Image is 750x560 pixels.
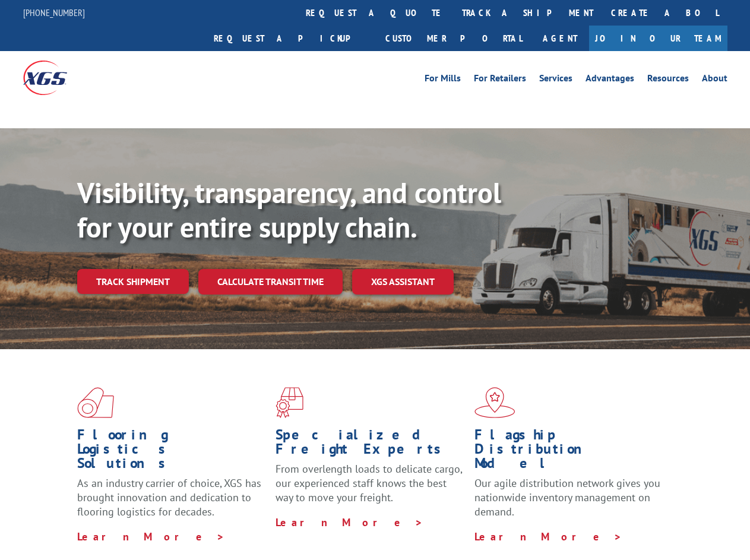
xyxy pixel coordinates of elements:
a: For Retailers [474,74,526,87]
a: Resources [647,74,689,87]
img: xgs-icon-focused-on-flooring-red [276,387,303,418]
a: Calculate transit time [198,269,343,295]
a: For Mills [425,74,461,87]
b: Visibility, transparency, and control for your entire supply chain. [77,174,501,245]
span: As an industry carrier of choice, XGS has brought innovation and dedication to flooring logistics... [77,476,261,518]
a: Learn More > [474,530,622,543]
a: Services [539,74,572,87]
a: Learn More > [276,515,423,529]
a: Customer Portal [376,26,531,51]
img: xgs-icon-flagship-distribution-model-red [474,387,515,418]
a: Track shipment [77,269,189,294]
a: [PHONE_NUMBER] [23,7,85,18]
a: Request a pickup [205,26,376,51]
img: xgs-icon-total-supply-chain-intelligence-red [77,387,114,418]
a: Learn More > [77,530,225,543]
a: About [702,74,727,87]
a: Agent [531,26,589,51]
p: From overlength loads to delicate cargo, our experienced staff knows the best way to move your fr... [276,462,465,515]
a: Advantages [586,74,634,87]
h1: Specialized Freight Experts [276,428,465,462]
a: Join Our Team [589,26,727,51]
h1: Flooring Logistics Solutions [77,428,267,476]
h1: Flagship Distribution Model [474,428,664,476]
span: Our agile distribution network gives you nationwide inventory management on demand. [474,476,660,518]
a: XGS ASSISTANT [352,269,454,295]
